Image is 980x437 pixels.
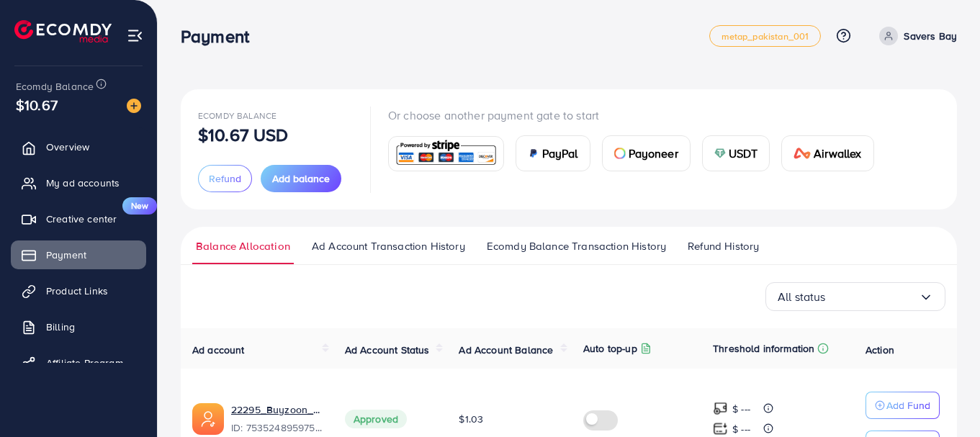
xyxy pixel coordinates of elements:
span: Ecomdy Balance [16,79,94,94]
a: My ad accounts [11,168,146,197]
p: Auto top-up [583,340,637,357]
span: $1.03 [459,412,483,426]
img: ic-ads-acc.e4c84228.svg [192,403,224,435]
img: card [614,148,626,159]
span: Action [866,343,894,357]
span: Ecomdy Balance [198,109,277,122]
span: ID: 7535248959753879569 [231,420,322,435]
span: Ad Account Balance [459,343,553,357]
span: Creative center [46,212,117,226]
a: metap_pakistan_001 [709,25,822,47]
p: Threshold information [713,340,814,357]
span: Balance Allocation [196,238,290,254]
span: Ad Account Transaction History [312,238,465,254]
span: Payment [46,248,86,262]
span: Billing [46,320,75,334]
span: Add balance [272,171,330,186]
span: Refund History [688,238,759,254]
a: Billing [11,312,146,341]
img: card [528,148,539,159]
span: Ad account [192,343,245,357]
p: Or choose another payment gate to start [388,107,886,124]
img: card [714,148,726,159]
span: metap_pakistan_001 [721,32,809,41]
input: Search for option [826,286,919,308]
a: cardPayoneer [602,135,691,171]
img: top-up amount [713,401,728,416]
span: $10.67 [16,94,58,115]
a: cardPayPal [516,135,590,171]
span: Approved [345,410,407,428]
p: $10.67 USD [198,126,289,143]
a: Payment [11,240,146,269]
img: top-up amount [713,421,728,436]
a: cardAirwallex [781,135,873,171]
img: menu [127,27,143,44]
img: card [794,148,811,159]
img: card [393,138,499,169]
a: 22295_Buyzoon_1754436876148 [231,402,322,417]
button: Refund [198,165,252,192]
span: USDT [729,145,758,162]
a: Product Links [11,276,146,305]
button: Add balance [261,165,341,192]
span: Product Links [46,284,108,298]
p: Savers Bay [904,27,957,45]
a: card [388,136,504,171]
a: Affiliate Program [11,348,146,377]
a: Creative centerNew [11,204,146,233]
a: cardUSDT [702,135,770,171]
button: Add Fund [866,392,940,419]
div: Search for option [765,282,945,311]
iframe: Chat [919,372,969,426]
img: image [127,99,141,113]
p: Add Fund [886,397,930,414]
p: $ --- [732,400,750,418]
span: Ecomdy Balance Transaction History [487,238,666,254]
div: <span class='underline'>22295_Buyzoon_1754436876148</span></br>7535248959753879569 [231,402,322,436]
a: Savers Bay [873,27,957,45]
span: Overview [46,140,89,154]
span: Ad Account Status [345,343,430,357]
span: Payoneer [629,145,678,162]
span: PayPal [542,145,578,162]
span: New [122,197,157,215]
span: Refund [209,171,241,186]
a: Overview [11,132,146,161]
span: All status [778,286,826,308]
h3: Payment [181,26,261,47]
span: Affiliate Program [46,356,123,370]
span: Airwallex [814,145,861,162]
img: logo [14,20,112,42]
span: My ad accounts [46,176,120,190]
